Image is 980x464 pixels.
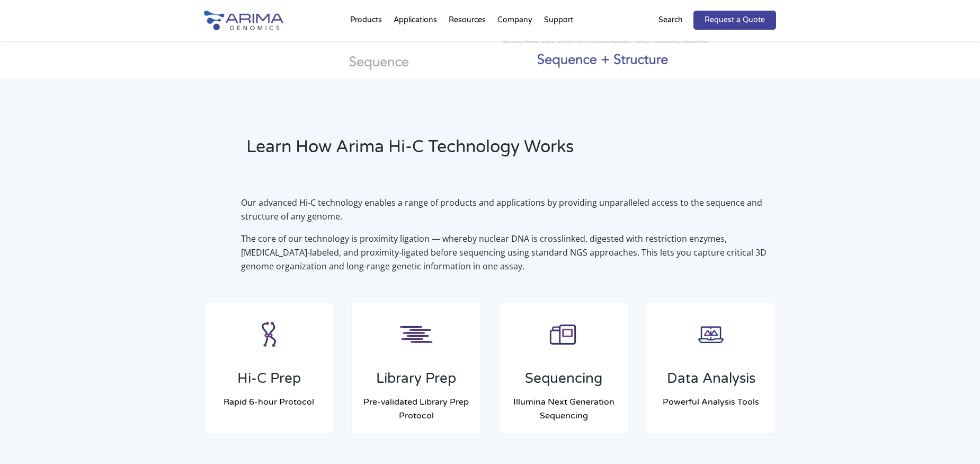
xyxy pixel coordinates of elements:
[241,232,776,273] p: The core of our technology is proximity ligation — whereby nuclear DNA is crosslinked, digested w...
[246,135,625,167] h2: Learn How Arima Hi-C Technology Works
[241,196,776,232] p: Our advanced Hi-C technology enables a range of products and applications by providing unparallel...
[658,13,683,27] p: Search
[693,11,776,30] a: Request a Quote
[248,313,290,356] img: HiC-Prep-Step_Icon_Arima-Genomics.png
[657,395,764,409] h4: Powerful Analysis Tools
[690,313,732,356] img: Data-Analysis-Step_Icon_Arima-Genomics.png
[542,313,585,356] img: Sequencing-Step_Icon_Arima-Genomics.png
[216,370,323,395] h3: Hi-C Prep
[216,395,323,409] h4: Rapid 6-hour Protocol
[510,370,617,395] h3: Sequencing
[510,395,617,423] h4: Illumina Next Generation Sequencing
[363,395,470,423] h4: Pre-validated Library Prep Protocol
[363,370,470,395] h3: Library Prep
[204,11,283,30] img: Arima-Genomics-logo
[395,313,438,356] img: Library-Prep-Step_Icon_Arima-Genomics.png
[657,370,764,395] h3: Data Analysis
